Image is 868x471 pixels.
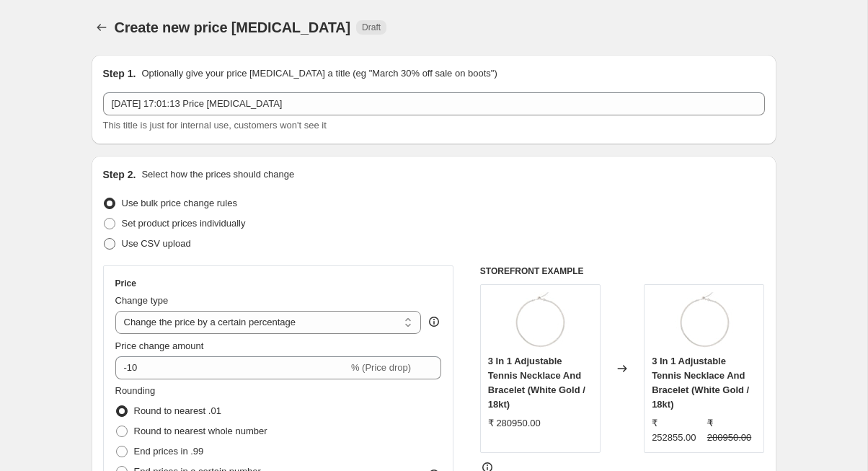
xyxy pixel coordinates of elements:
[134,405,221,416] span: Round to nearest .01
[141,167,294,182] p: Select how the prices should change
[115,340,204,351] span: Price change amount
[362,22,381,33] span: Draft
[103,120,327,131] span: This title is just for internal use, customers won't see it
[480,265,765,277] h6: STOREFRONT EXAMPLE
[652,416,701,445] div: ₹ 252855.00
[488,416,541,431] div: ₹ 280950.00
[115,356,348,379] input: -15
[122,198,237,208] span: Use bulk price change rules
[351,362,411,373] span: % (Price drop)
[92,17,112,38] button: Price change jobs
[122,218,246,229] span: Set product prices individually
[141,66,497,81] p: Optionally give your price [MEDICAL_DATA] a title (eg "March 30% off sale on boots")
[122,238,191,249] span: Use CSV upload
[115,278,136,289] h3: Price
[134,426,267,436] span: Round to nearest whole number
[103,167,136,182] h2: Step 2.
[103,66,136,81] h2: Step 1.
[115,385,156,396] span: Rounding
[115,295,169,306] span: Change type
[652,356,749,410] span: 3 In 1 Adjustable Tennis Necklace And Bracelet (White Gold / 18kt)
[511,292,569,350] img: Buy_Adjustable_Tennis_Diamond_Necklace_Online_-_DiAi_Designs_80x.jpg
[103,92,765,115] input: 30% off holiday sale
[488,356,585,410] span: 3 In 1 Adjustable Tennis Necklace And Bracelet (White Gold / 18kt)
[676,292,733,350] img: Buy_Adjustable_Tennis_Diamond_Necklace_Online_-_DiAi_Designs_80x.jpg
[134,446,204,457] span: End prices in .99
[115,19,351,35] span: Create new price [MEDICAL_DATA]
[427,314,441,329] div: help
[707,416,757,445] strike: ₹ 280950.00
